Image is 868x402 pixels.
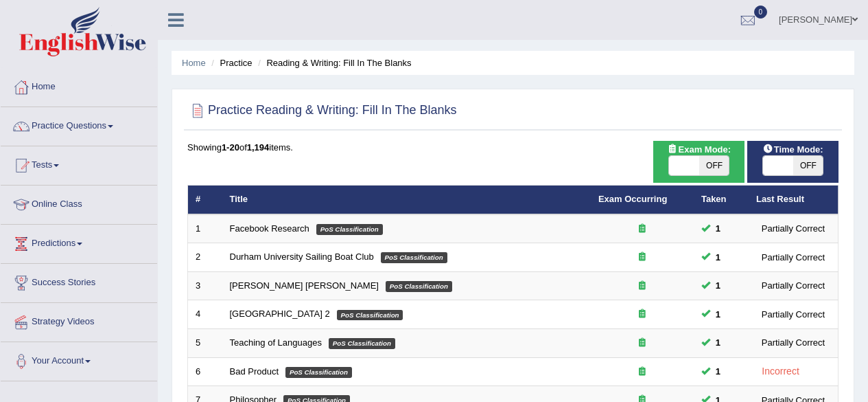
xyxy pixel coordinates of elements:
[381,252,447,263] em: PoS Classification
[756,335,830,350] div: Partially Correct
[598,366,686,379] div: Exam occurring question
[1,303,157,337] a: Strategy Videos
[1,186,157,220] a: Online Class
[187,100,457,121] h2: Practice Reading & Writing: Fill In The Blanks
[710,364,726,379] span: You can still take this question
[386,281,452,292] em: PoS Classification
[699,156,729,175] span: OFF
[255,56,411,69] li: Reading & Writing: Fill In The Blanks
[188,186,222,214] th: #
[182,58,206,68] a: Home
[188,300,222,329] td: 4
[188,214,222,243] td: 1
[598,251,686,264] div: Exam occurring question
[598,194,667,204] a: Exam Occurring
[793,156,823,175] span: OFF
[710,278,726,293] span: You can still take this question
[710,221,726,236] span: You can still take this question
[230,252,374,262] a: Durham University Sailing Boat Club
[756,364,805,379] div: Incorrect
[710,335,726,350] span: You can still take this question
[316,224,383,235] em: PoS Classification
[222,142,239,153] b: 1-20
[598,308,686,321] div: Exam occurring question
[230,366,279,377] a: Bad Product
[756,221,830,236] div: Partially Correct
[1,264,157,298] a: Success Stories
[188,271,222,300] td: 3
[710,307,726,322] span: You can still take this question
[187,141,838,154] div: Showing of items.
[337,310,403,321] em: PoS Classification
[598,337,686,350] div: Exam occurring question
[754,5,768,19] span: 0
[758,142,829,157] span: Time Mode:
[329,338,395,349] em: PoS Classification
[222,186,591,214] th: Title
[756,307,830,322] div: Partially Correct
[230,309,330,319] a: [GEOGRAPHIC_DATA] 2
[1,342,157,377] a: Your Account
[188,357,222,386] td: 6
[230,280,379,291] a: [PERSON_NAME] [PERSON_NAME]
[598,280,686,293] div: Exam occurring question
[285,367,352,378] em: PoS Classification
[230,223,309,234] a: Facebook Research
[756,278,830,293] div: Partially Correct
[1,68,157,102] a: Home
[208,56,252,69] li: Practice
[230,337,322,348] a: Teaching of Languages
[662,142,736,157] span: Exam Mode:
[653,141,744,183] div: Show exams occurring in exams
[1,146,157,181] a: Tests
[598,223,686,236] div: Exam occurring question
[749,186,838,214] th: Last Result
[188,243,222,272] td: 2
[1,107,157,142] a: Practice Questions
[710,250,726,265] span: You can still take this question
[694,186,749,214] th: Taken
[188,329,222,358] td: 5
[1,225,157,259] a: Predictions
[756,250,830,265] div: Partially Correct
[247,142,270,153] b: 1,194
